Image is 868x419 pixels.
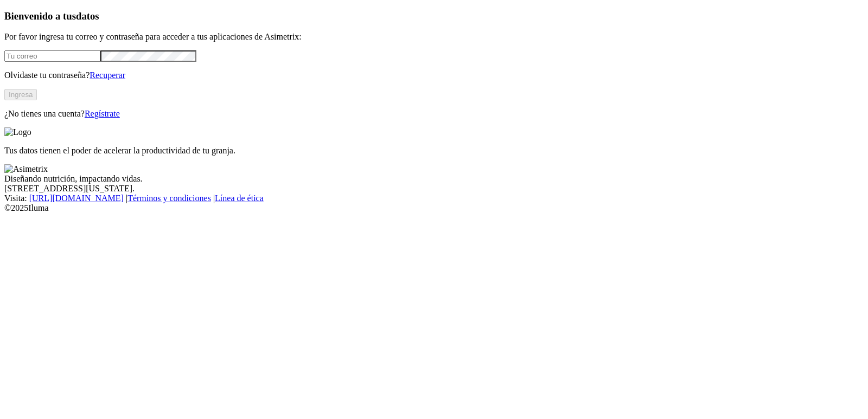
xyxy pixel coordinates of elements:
h3: Bienvenido a tus [4,10,864,22]
p: Tus datos tienen el poder de acelerar la productividad de tu granja. [4,146,864,156]
a: [URL][DOMAIN_NAME] [29,194,124,203]
p: Olvidaste tu contraseña? [4,70,864,80]
a: Recuperar [90,70,125,80]
div: Diseñando nutrición, impactando vidas. [4,174,864,184]
button: Ingresa [4,89,37,100]
p: ¿No tienes una cuenta? [4,109,864,119]
a: Términos y condiciones [127,194,211,203]
p: Por favor ingresa tu correo y contraseña para acceder a tus aplicaciones de Asimetrix: [4,32,864,42]
div: Visita : | | [4,194,864,203]
a: Línea de ética [215,194,264,203]
img: Asimetrix [4,164,48,174]
input: Tu correo [4,50,100,62]
a: Regístrate [85,109,120,118]
span: datos [76,10,99,22]
div: [STREET_ADDRESS][US_STATE]. [4,184,864,194]
img: Logo [4,127,31,137]
div: © 2025 Iluma [4,203,864,213]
